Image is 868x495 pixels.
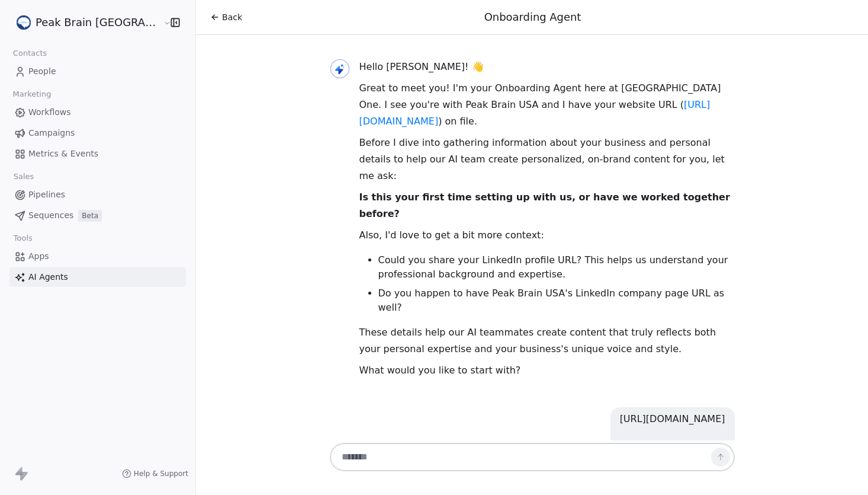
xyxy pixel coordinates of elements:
[9,267,186,287] a: AI Agents
[9,62,186,81] a: People
[9,206,186,225] a: SequencesBeta
[8,229,37,247] span: Tools
[359,59,735,75] p: Hello [PERSON_NAME]! 👋
[28,148,98,160] span: Metrics & Events
[9,144,186,164] a: Metrics & Events
[122,469,188,478] a: Help & Support
[9,103,186,122] a: Workflows
[78,210,102,222] span: Beta
[8,168,39,186] span: Sales
[9,247,186,266] a: Apps
[222,11,242,23] span: Back
[378,286,735,315] li: Do you happen to have Peak Brain USA's LinkedIn company page URL as well?
[28,106,71,119] span: Workflows
[359,227,735,244] p: Also, I'd love to get a bit more context:
[28,250,49,263] span: Apps
[378,253,735,282] li: Could you share your LinkedIn profile URL? This helps us understand your professional background ...
[359,191,730,219] strong: Is this your first time setting up with us, or have we worked together before?
[9,123,186,143] a: Campaigns
[484,11,581,23] span: Onboarding Agent
[14,12,155,33] button: Peak Brain [GEOGRAPHIC_DATA]
[359,80,735,130] p: Great to meet you! I'm your Onboarding Agent here at [GEOGRAPHIC_DATA] One. I see you're with Pea...
[9,185,186,205] a: Pipelines
[17,15,31,30] img: Peak%20Brain%20Logo.png
[28,189,65,201] span: Pipelines
[28,271,68,283] span: AI Agents
[28,65,56,78] span: People
[620,412,725,483] div: [URL][DOMAIN_NAME] and [URL][DOMAIN_NAME]
[8,44,52,62] span: Contacts
[134,469,188,478] span: Help & Support
[359,362,735,379] p: What would you like to start with?
[36,15,160,30] span: Peak Brain [GEOGRAPHIC_DATA]
[359,135,735,184] p: Before I dive into gathering information about your business and personal details to help our AI ...
[359,324,735,357] p: These details help our AI teammates create content that truly reflects both your personal experti...
[8,85,56,103] span: Marketing
[28,127,75,139] span: Campaigns
[28,209,73,222] span: Sequences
